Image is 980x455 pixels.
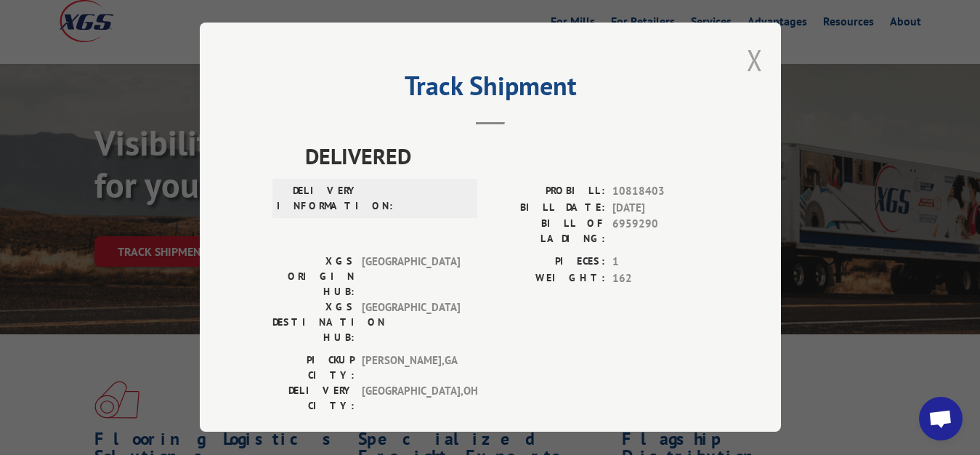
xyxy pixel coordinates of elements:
span: 10818403 [612,183,708,200]
label: XGS DESTINATION HUB: [272,299,355,345]
span: [GEOGRAPHIC_DATA] [362,299,460,345]
div: Open chat [919,397,963,440]
button: Close modal [747,41,763,79]
label: PROBILL: [490,183,605,200]
label: BILL DATE: [490,200,605,217]
label: WEIGHT: [490,270,605,287]
label: DELIVERY CITY: [272,383,355,414]
span: [GEOGRAPHIC_DATA] [362,254,460,299]
span: 162 [612,270,708,287]
label: BILL OF LADING: [490,216,605,246]
label: PIECES: [490,254,605,270]
span: DELIVERED [305,140,708,172]
span: [DATE] [612,200,708,217]
span: 6959290 [612,216,708,246]
span: [PERSON_NAME] , GA [362,353,460,383]
label: XGS ORIGIN HUB: [272,254,355,299]
span: [GEOGRAPHIC_DATA] , OH [362,383,460,414]
label: PICKUP CITY: [272,353,355,383]
span: 1 [612,254,708,270]
label: DELIVERY INFORMATION: [277,183,359,214]
h2: Track Shipment [272,76,708,103]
